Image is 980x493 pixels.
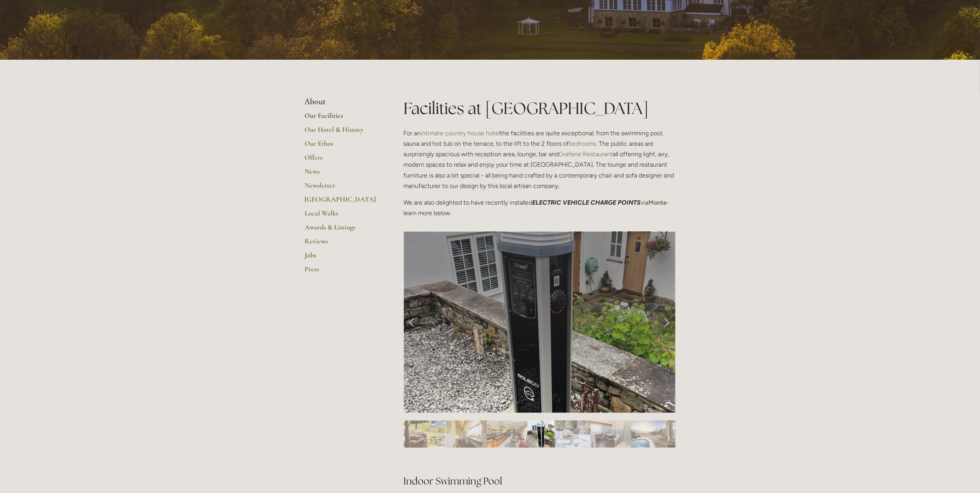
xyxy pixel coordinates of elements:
p: We are also delighted to have recently installed via - learn more below. [404,197,675,218]
a: Our Facilities [305,111,379,125]
a: Our Hotel & History [305,125,379,139]
img: Slide 4 [487,421,527,448]
img: Slide 2 [405,421,446,448]
a: Newsletter [305,181,379,195]
a: Grafene Restaurant [559,150,613,158]
a: Press [305,265,379,279]
a: intimate country house hotel [421,129,500,137]
img: Slide 9 [668,421,708,448]
li: About [305,97,379,107]
a: Awards & Listings [305,223,379,237]
a: Jobs [305,251,379,265]
img: Slide 6 [555,421,591,448]
a: Reviews [305,237,379,251]
em: ELECTRIC VEHICLE CHARGE POINTS [532,199,641,206]
h2: Indoor Swimming Pool [404,461,675,488]
h1: Facilities at [GEOGRAPHIC_DATA] [404,97,675,120]
a: Next Slide [658,310,675,334]
a: Local Walks [305,209,379,223]
a: [GEOGRAPHIC_DATA] [305,195,379,209]
a: Monta [649,199,667,206]
img: Slide 8 [631,421,667,448]
a: Previous Slide [404,310,421,334]
img: Slide 3 [446,421,487,448]
img: Slide 7 [591,421,631,448]
a: News [305,167,379,181]
img: Slide 5 [527,421,555,448]
a: bedrooms [569,140,596,147]
a: Our Ethos [305,139,379,153]
a: Offers [305,153,379,167]
p: For an the facilities are quite exceptional, from the swimming pool, sauna and hot tub on the ter... [404,128,675,191]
